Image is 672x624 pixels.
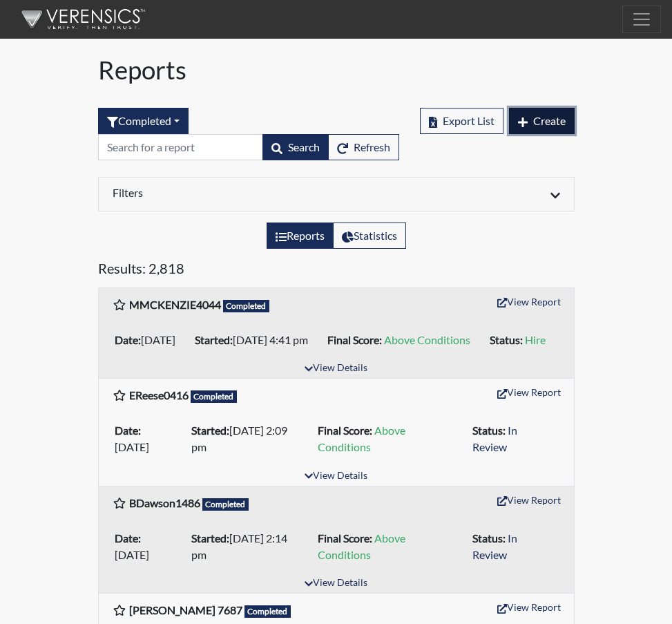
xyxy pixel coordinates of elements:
[189,329,322,351] li: [DATE] 4:41 pm
[115,333,141,346] b: Date:
[113,186,326,199] h6: Filters
[195,333,233,346] b: Started:
[443,114,495,127] span: Export List
[472,424,506,437] b: Status:
[109,527,186,566] li: [DATE]
[129,603,242,616] b: [PERSON_NAME] 7687
[102,186,570,202] div: Click to expand/collapse filters
[191,424,229,437] b: Started:
[267,223,334,249] label: View the list of reports
[491,291,567,312] button: View Report
[509,108,575,134] button: Create
[327,333,382,346] b: Final Score:
[109,329,189,351] li: [DATE]
[262,134,329,160] button: Search
[109,419,186,458] li: [DATE]
[98,55,575,86] h1: Reports
[115,531,141,545] b: Date:
[622,6,661,33] button: Toggle navigation
[318,531,405,561] span: Above Conditions
[129,388,189,401] b: EReese0416
[318,424,372,437] b: Final Score:
[491,489,567,511] button: View Report
[298,574,374,593] button: View Details
[186,527,312,566] li: [DATE] 2:14 pm
[472,531,517,561] span: In Review
[333,223,406,249] label: View statistics about completed interviews
[298,359,374,378] button: View Details
[490,333,523,346] b: Status:
[98,108,189,134] div: Filter by interview status
[244,605,291,618] span: Completed
[298,467,374,486] button: View Details
[328,134,399,160] button: Refresh
[223,300,270,312] span: Completed
[202,498,249,511] span: Completed
[533,114,566,127] span: Create
[191,390,238,403] span: Completed
[288,140,320,153] span: Search
[491,381,567,403] button: View Report
[186,419,312,458] li: [DATE] 2:09 pm
[472,531,506,545] b: Status:
[191,531,229,545] b: Started:
[318,531,372,545] b: Final Score:
[384,333,470,346] span: Above Conditions
[98,134,263,160] input: Search by Registration ID, Interview Number, or Investigation Name.
[354,140,390,153] span: Refresh
[420,108,503,134] button: Export List
[491,596,567,618] button: View Report
[525,333,546,346] span: Hire
[115,424,141,437] b: Date:
[98,260,575,282] h5: Results: 2,818
[98,108,189,134] button: Completed
[129,496,200,509] b: BDawson1486
[129,298,221,311] b: MMCKENZIE4044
